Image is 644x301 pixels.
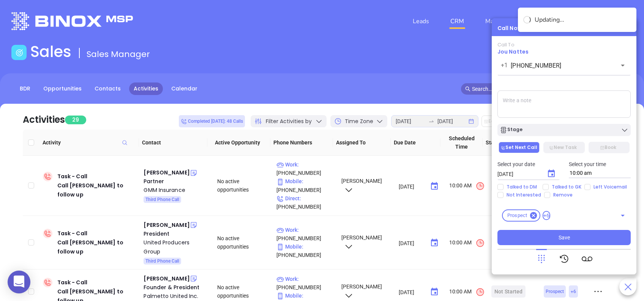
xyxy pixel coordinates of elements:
th: Phone Numbers [270,130,333,156]
span: search [465,86,470,92]
div: Activities [23,113,65,127]
th: Status [483,130,530,156]
div: Updating... [535,15,631,24]
p: [PHONE_NUMBER] [276,160,334,177]
span: Talked to DM [504,184,540,190]
span: Mobile : [276,244,303,250]
th: Due Date [391,130,440,156]
span: [PERSON_NAME] [340,284,382,298]
a: Contacts [90,82,125,95]
th: Scheduled Time [440,130,482,156]
span: Direct : [276,195,301,201]
span: Completed [DATE]: 48 Calls [181,117,243,125]
button: Edit Due Date [481,116,524,127]
p: +1 [501,61,508,70]
button: Choose date, selected date is Aug 28, 2025 [544,166,559,181]
p: Select your date [497,160,560,168]
div: No active opportunities [217,283,270,300]
span: Prospect [503,212,532,219]
div: Partner [144,177,207,185]
span: Left Voicemail [590,184,630,190]
div: Call Now [497,24,522,32]
span: Time Zone [345,117,373,125]
span: Third Phone Call [145,195,179,204]
a: United Producers Group [144,238,207,256]
span: Remove [550,192,576,198]
div: No active opportunities [217,177,270,194]
button: Save [497,230,631,245]
th: Active Opportunity [207,130,270,156]
input: MM/DD/YYYY [399,288,424,296]
a: Calendar [167,82,202,95]
span: Third Phone Call [145,257,179,265]
span: 10:00 AM [449,181,485,191]
div: [PERSON_NAME] [144,274,189,283]
a: CRM [447,14,467,29]
span: Work : [276,227,299,233]
input: MM/DD/YYYY [497,170,541,178]
h1: Sales [30,43,71,61]
span: Save [559,233,570,242]
span: 10:00 AM [449,238,485,248]
div: Founder & President [144,283,207,291]
div: Not Started [494,285,522,298]
p: Select your time [569,160,631,168]
input: MM/DD/YYYY [399,183,424,190]
input: Start date [396,117,425,125]
div: Task - Call [57,172,138,199]
span: Prospect [546,287,564,296]
span: Talked to GK [549,184,584,190]
p: [PHONE_NUMBER] [276,275,334,291]
button: New Task [543,142,584,153]
button: Book [589,142,630,153]
a: GMM Insurance [144,185,207,195]
span: [PERSON_NAME] [340,234,382,249]
a: Jou Nattes [497,48,529,55]
div: [PERSON_NAME] [144,168,189,177]
a: Activities [129,82,163,95]
div: Stage [500,126,522,134]
span: Work : [276,162,299,168]
p: [PHONE_NUMBER] [276,242,334,259]
input: End date [437,117,467,125]
span: Mobile : [276,293,303,299]
span: Call To [497,41,515,48]
button: Open [617,210,628,221]
span: 29 [65,116,86,124]
input: MM/DD/YYYY [399,239,424,247]
span: + 6 [571,287,576,296]
th: Contact [139,130,207,156]
div: Call [PERSON_NAME] to follow up [57,181,138,199]
input: Search… [472,85,609,93]
div: Prospect [502,209,540,222]
span: Sales Manager [87,48,150,60]
a: Leads [410,14,432,29]
a: Palmetto United Inc. [144,291,207,301]
p: [PHONE_NUMBER] [276,226,334,242]
div: [PERSON_NAME] [144,220,189,230]
p: [PHONE_NUMBER] [276,194,334,211]
span: +6 [543,211,550,220]
span: Work : [276,276,299,282]
p: [PHONE_NUMBER] [276,177,334,194]
div: No active opportunities [217,234,270,251]
button: Set Next Call [499,142,540,153]
input: Enter phone number or name [511,61,606,70]
span: to [428,118,434,124]
span: Mobile : [276,178,303,184]
span: Not Interested [504,192,544,198]
span: Activity [43,138,136,147]
button: Choose date, selected date is Aug 27, 2025 [427,235,442,250]
span: swap-right [428,118,434,124]
button: Choose date, selected date is Aug 27, 2025 [427,179,442,194]
img: logo [11,12,133,30]
a: BDR [15,82,35,95]
span: [PERSON_NAME] [340,178,382,192]
button: Stage [497,124,631,136]
span: 10:00 AM [449,287,485,297]
button: Open [617,60,628,71]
